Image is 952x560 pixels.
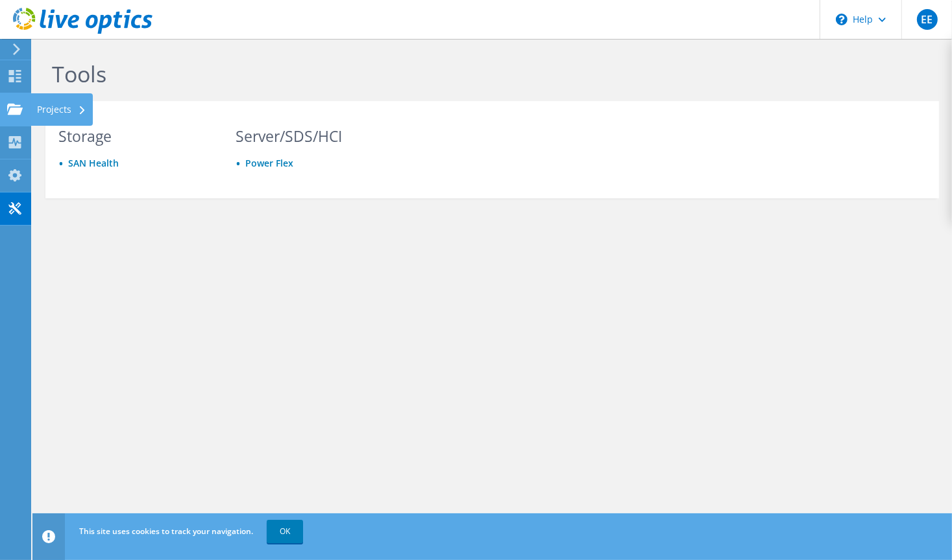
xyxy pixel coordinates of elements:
[917,9,938,30] span: EE
[245,157,293,169] a: Power Flex
[836,14,848,25] svg: \n
[52,60,926,87] h1: Tools
[79,526,253,537] span: This site uses cookies to track your navigation.
[58,129,211,143] h3: Storage
[267,520,303,543] a: OK
[31,93,93,126] div: Projects
[68,157,119,169] a: SAN Health
[236,129,388,143] h3: Server/SDS/HCI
